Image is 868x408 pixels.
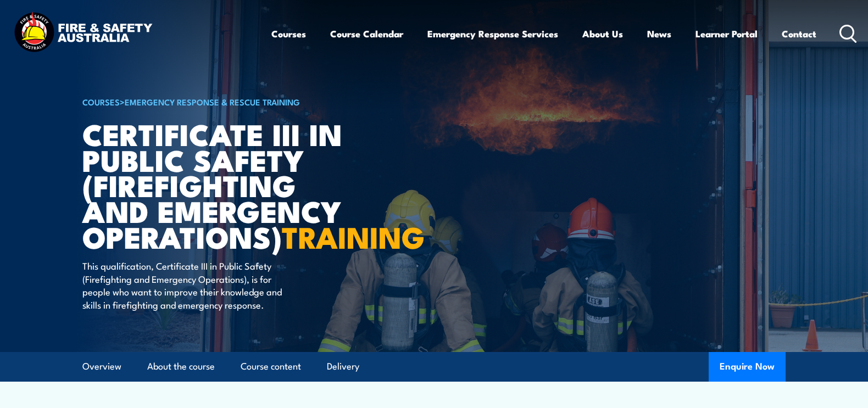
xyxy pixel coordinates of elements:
a: COURSES [82,96,120,108]
a: Contact [782,19,816,48]
p: This qualification, Certificate III in Public Safety (Firefighting and Emergency Operations), is ... [82,259,283,311]
button: Enquire Now [709,352,786,382]
h6: > [82,95,354,108]
a: Courses [271,19,306,48]
a: Emergency Response & Rescue Training [125,96,300,108]
a: Course content [241,352,301,381]
a: Learner Portal [695,19,758,48]
a: Delivery [327,352,359,381]
a: Course Calendar [330,19,403,48]
a: News [647,19,671,48]
a: Overview [82,352,121,381]
a: About Us [582,19,623,48]
a: Emergency Response Services [427,19,558,48]
h1: Certificate III in Public Safety (Firefighting and Emergency Operations) [82,121,354,249]
strong: TRAINING [282,213,425,259]
a: About the course [147,352,215,381]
